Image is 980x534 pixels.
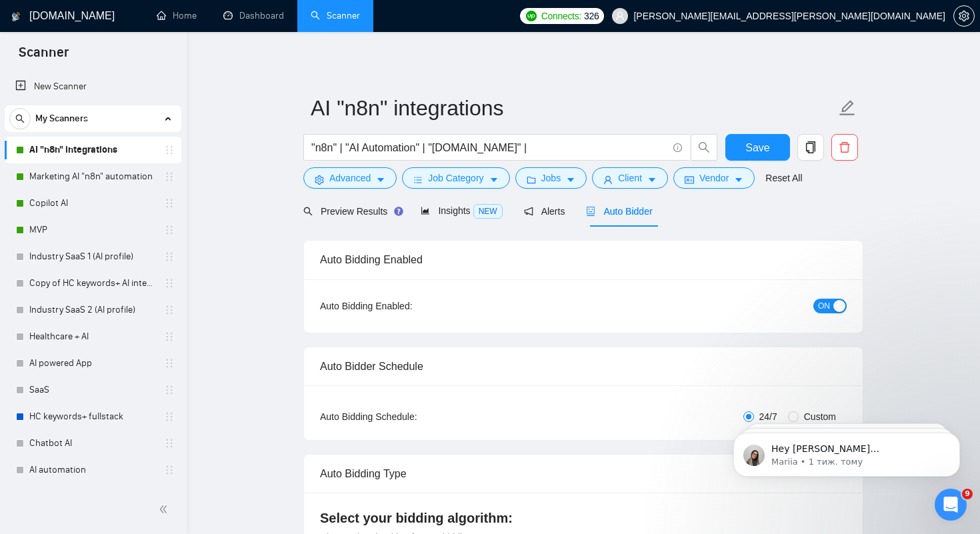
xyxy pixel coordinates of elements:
[320,455,847,493] div: Auto Bidding Type
[798,141,823,153] span: copy
[962,489,973,499] span: 9
[164,438,175,449] span: holder
[10,114,30,123] span: search
[29,403,156,430] a: HC keywords+ fullstack
[320,241,847,279] div: Auto Bidding Enabled
[818,299,830,313] span: ON
[29,457,156,483] a: AI automation
[164,411,175,422] span: holder
[526,11,537,21] img: upwork-logo.png
[9,108,31,129] button: search
[603,175,613,185] span: user
[765,171,802,185] a: Reset All
[618,171,642,185] span: Client
[311,139,667,156] input: Search Freelance Jobs...
[329,171,371,185] span: Advanced
[421,206,430,215] span: area-chart
[164,465,175,475] span: holder
[315,175,324,185] span: setting
[164,385,175,395] span: holder
[586,206,652,217] span: Auto Bidder
[15,73,171,100] a: New Scanner
[29,137,156,163] a: AI "n8n" integrations
[303,206,399,217] span: Preview Results
[35,105,88,132] span: My Scanners
[164,198,175,209] span: holder
[953,5,975,27] button: setting
[303,167,397,189] button: settingAdvancedcaret-down
[29,270,156,297] a: Copy of HC keywords+ AI integration
[29,243,156,270] a: Industry SaaS 1 (AI profile)
[428,171,483,185] span: Job Category
[58,51,230,63] p: Message from Mariia, sent 1 тиж. тому
[320,347,847,385] div: Auto Bidder Schedule
[673,167,755,189] button: idcardVendorcaret-down
[29,350,156,377] a: AI powered App
[29,163,156,190] a: Marketing AI "n8n" automation
[157,10,197,21] a: homeHome
[393,205,405,217] div: Tooltip anchor
[745,139,769,156] span: Save
[953,11,975,21] a: setting
[935,489,967,521] iframe: Intercom live chat
[839,99,856,117] span: edit
[831,134,858,161] button: delete
[647,175,657,185] span: caret-down
[584,9,599,23] span: 326
[685,175,694,185] span: idcard
[376,175,385,185] span: caret-down
[29,217,156,243] a: MVP
[691,141,717,153] span: search
[320,409,495,424] div: Auto Bidding Schedule:
[586,207,595,216] span: robot
[164,171,175,182] span: holder
[954,11,974,21] span: setting
[615,11,625,21] span: user
[164,278,175,289] span: holder
[29,190,156,217] a: Copilot AI
[524,207,533,216] span: notification
[29,323,156,350] a: Healthcare + AI
[541,9,581,23] span: Connects:
[164,358,175,369] span: holder
[29,377,156,403] a: SaaS
[673,143,682,152] span: info-circle
[311,10,360,21] a: searchScanner
[473,204,503,219] span: NEW
[164,305,175,315] span: holder
[29,430,156,457] a: Chatbot AI
[303,207,313,216] span: search
[691,134,717,161] button: search
[164,225,175,235] span: holder
[421,205,502,216] span: Insights
[527,175,536,185] span: folder
[164,331,175,342] span: holder
[8,43,79,71] span: Scanner
[797,134,824,161] button: copy
[164,251,175,262] span: holder
[566,175,575,185] span: caret-down
[725,134,790,161] button: Save
[5,73,181,100] li: New Scanner
[524,206,565,217] span: Alerts
[223,10,284,21] a: dashboardDashboard
[734,175,743,185] span: caret-down
[159,503,172,516] span: double-left
[713,405,980,498] iframe: Intercom notifications повідомлення
[515,167,587,189] button: folderJobscaret-down
[320,509,847,527] h4: Select your bidding algorithm:
[320,299,495,313] div: Auto Bidding Enabled:
[413,175,423,185] span: bars
[832,141,857,153] span: delete
[541,171,561,185] span: Jobs
[699,171,729,185] span: Vendor
[11,6,21,27] img: logo
[402,167,509,189] button: barsJob Categorycaret-down
[29,483,156,510] a: AI general
[164,145,175,155] span: holder
[311,91,836,125] input: Scanner name...
[58,39,229,235] span: Hey [PERSON_NAME][EMAIL_ADDRESS][PERSON_NAME][DOMAIN_NAME], Looks like your Upwork agency Althera...
[592,167,668,189] button: userClientcaret-down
